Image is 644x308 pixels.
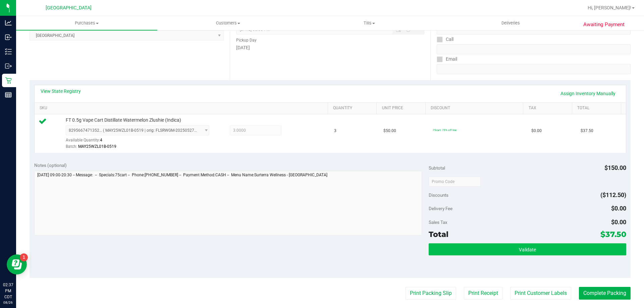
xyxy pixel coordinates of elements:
span: Hi, [PERSON_NAME]! [588,5,631,10]
button: Complete Packing [579,287,631,300]
input: Format: (999) 999-9999 [437,44,631,54]
span: Tills [299,20,439,26]
span: $50.00 [383,128,396,134]
inline-svg: Inbound [5,34,12,41]
span: $0.00 [611,219,626,226]
a: Purchases [16,16,157,30]
label: Call [437,35,453,44]
a: Quantity [333,106,374,111]
span: $150.00 [604,164,626,171]
inline-svg: Outbound [5,63,12,69]
span: Deliveries [492,20,529,26]
inline-svg: Retail [5,77,12,84]
span: 3 [334,128,336,134]
span: ($112.50) [600,191,626,198]
a: Unit Price [382,106,423,111]
span: 75cart: 75% off line [433,128,457,132]
a: Deliveries [440,16,581,30]
button: Print Customer Labels [510,287,571,300]
div: Available Quantity: [66,135,217,148]
span: MAY25WZL01B-0519 [78,144,116,149]
span: Sales Tax [429,220,447,225]
span: Total [429,230,448,239]
span: Subtotal [429,165,445,171]
span: Notes (optional) [34,163,67,168]
label: Email [437,54,457,64]
span: Validate [519,247,536,252]
p: 02:37 PM CDT [3,282,13,300]
p: 08/26 [3,300,13,305]
button: Validate [429,243,626,255]
iframe: Resource center unread badge [20,253,28,261]
span: Awaiting Payment [583,21,625,28]
span: Discounts [429,189,448,201]
a: Customers [157,16,299,30]
div: [DATE] [236,44,424,51]
a: Discount [431,106,521,111]
span: [GEOGRAPHIC_DATA] [46,5,92,11]
a: SKU [40,106,325,111]
span: Purchases [16,20,157,26]
inline-svg: Reports [5,91,12,98]
button: Print Packing Slip [406,287,456,300]
span: $37.50 [581,128,593,134]
label: Pickup Day [236,37,257,43]
a: View State Registry [41,88,81,95]
a: Tills [299,16,440,30]
iframe: Resource center [7,254,27,274]
inline-svg: Analytics [5,19,12,26]
span: Delivery Fee [429,206,452,211]
span: Batch: [66,144,77,149]
inline-svg: Inventory [5,48,12,55]
span: $0.00 [531,128,542,134]
span: FT 0.5g Vape Cart Distillate Watermelon Zlushie (Indica) [66,117,181,123]
a: Total [577,106,618,111]
a: Assign Inventory Manually [556,88,620,99]
span: Customers [158,20,298,26]
input: Promo Code [429,177,481,187]
button: Print Receipt [464,287,502,300]
span: 4 [100,138,102,142]
span: $0.00 [611,205,626,212]
a: Tax [529,106,570,111]
span: $37.50 [600,230,626,239]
